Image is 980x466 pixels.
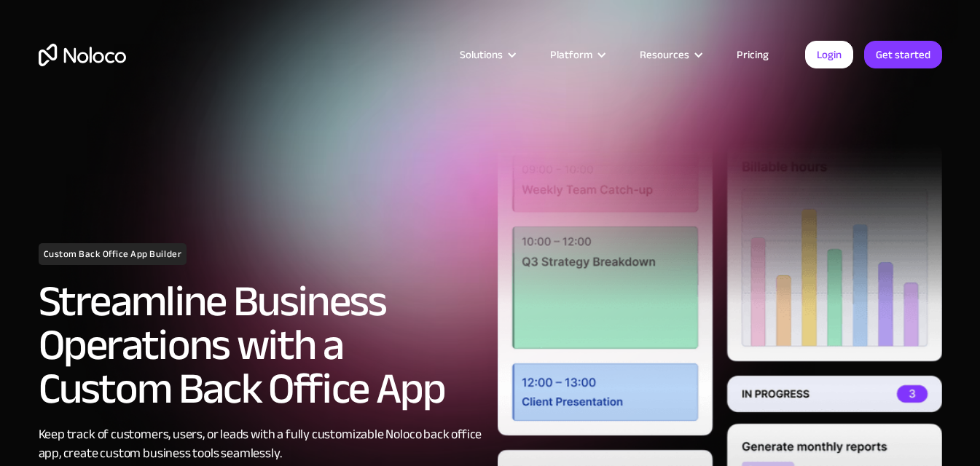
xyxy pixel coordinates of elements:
[39,280,483,411] h2: Streamline Business Operations with a Custom Back Office App
[864,41,942,68] a: Get started
[622,45,718,64] div: Resources
[39,44,126,66] a: home
[550,45,592,64] div: Platform
[718,45,787,64] a: Pricing
[532,45,622,64] div: Platform
[805,41,853,68] a: Login
[442,45,532,64] div: Solutions
[640,45,689,64] div: Resources
[39,425,483,463] div: Keep track of customers, users, or leads with a fully customizable Noloco back office app, create...
[460,45,503,64] div: Solutions
[39,243,187,265] h1: Custom Back Office App Builder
